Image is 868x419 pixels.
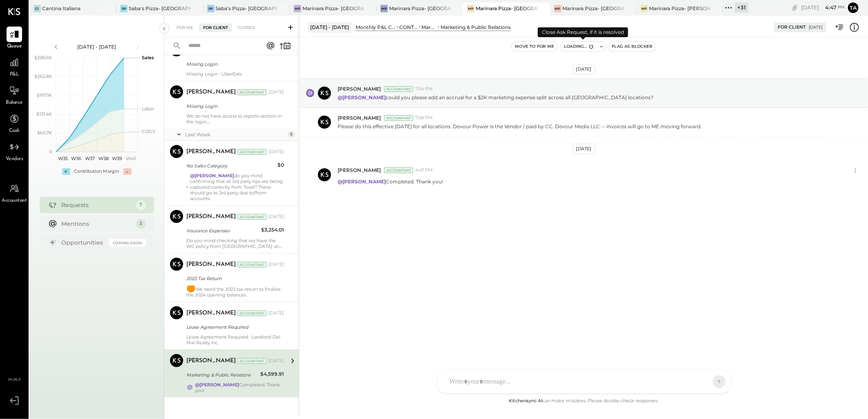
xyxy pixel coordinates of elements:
div: 3 [136,219,146,229]
div: 7 [136,200,146,210]
div: Accountant [237,358,266,364]
button: Ta [847,1,860,14]
div: [PERSON_NAME] [186,309,236,317]
div: Accountant [237,310,266,316]
div: Monthly P&L Comparison [356,24,395,31]
div: [DATE] - [DATE] [62,43,132,50]
div: Missing Login [186,60,282,68]
div: Completed. Thank you! [195,382,284,393]
span: Vendors [6,156,23,163]
div: Marinara Pizza- [GEOGRAPHIC_DATA] [563,5,624,12]
button: Flag as Blocker [609,42,656,51]
div: We do not have access to reports section in the login. [186,113,284,125]
button: Loading... [561,42,597,51]
text: COGS [142,129,155,134]
span: 4:47 PM [415,167,433,174]
span: [PERSON_NAME] [338,114,381,121]
div: Do you mind checking that we have the WC policy from [GEOGRAPHIC_DATA] and are amortizing? [186,238,284,249]
p: Completed. Thank you! [338,178,443,185]
div: $3,254.01 [261,226,284,234]
div: Marketing & Advertising [422,24,436,31]
a: Balance [0,83,28,107]
div: - [123,168,132,175]
div: Lease Agreement Required [186,323,282,331]
div: Accountant [237,89,266,95]
div: Accountant [237,149,266,155]
div: [PERSON_NAME] [186,357,236,365]
strong: @[PERSON_NAME] [338,94,386,100]
div: MP [380,5,388,12]
text: W40 [125,156,136,161]
div: Contribution Margin [74,168,119,175]
div: Marinara Pizza- [GEOGRAPHIC_DATA]. [476,5,537,12]
div: [PERSON_NAME] [186,88,236,96]
strong: @[PERSON_NAME] [338,178,386,185]
span: [PERSON_NAME] [338,167,381,174]
div: [DATE] [801,4,845,11]
div: Closed [234,24,259,32]
div: Cantina Italiana [42,5,81,12]
span: P&L [10,71,19,78]
text: $197.1K [37,92,52,98]
div: No Sales Category [186,162,275,170]
div: [PERSON_NAME] [186,213,236,221]
div: copy link [791,3,799,12]
div: [DATE] [268,149,284,155]
a: Queue [0,27,28,50]
div: For Client [778,24,806,31]
a: Vendors [0,139,28,163]
div: Accountant [237,214,266,220]
p: could you please add an accrual for a $2K marketing expense split across all [GEOGRAPHIC_DATA] lo... [338,94,653,101]
div: Marinara Pizza- [PERSON_NAME] [649,5,711,12]
div: Marketing & Public Relations [441,24,511,31]
div: [DATE] - [DATE] [308,22,351,32]
div: Accountant [384,86,413,92]
span: [PERSON_NAME] [338,85,381,92]
text: $328.6K [34,55,52,60]
div: 2023 Tax Return [186,274,282,283]
div: Last Week [185,131,286,138]
div: For Me [172,24,197,32]
div: Saba's Pizza- [GEOGRAPHIC_DATA] [216,5,277,12]
div: Marinara Pizza- [GEOGRAPHIC_DATA] [302,5,364,12]
button: Move to for me [512,42,557,51]
div: Opportunities [62,238,105,247]
text: W35 [58,156,67,161]
strong: @[PERSON_NAME] [190,173,234,178]
div: Coming Soon [109,239,146,247]
div: [DATE] [268,214,284,220]
span: Accountant [2,197,27,205]
div: + 31 [735,2,748,13]
span: 7:54 PM [415,86,433,92]
span: Queue [7,43,22,50]
div: Missing Login [186,102,282,110]
div: SP [207,5,215,12]
span: 7:58 PM [415,115,433,121]
text: Labor [142,106,154,111]
div: $0 [277,161,284,169]
div: MP [554,5,562,12]
div: Missing Login - UberEats [186,71,284,77]
div: + [62,168,70,175]
div: Marketing & Public Relations [186,371,258,379]
div: For Client [199,24,232,32]
text: W37 [85,156,95,161]
a: P&L [0,55,28,78]
strong: @[PERSON_NAME] [195,382,239,388]
div: 5 [288,131,295,138]
div: CONTROLLABLE EXPENSES [399,24,417,31]
div: [DATE] [268,358,284,364]
text: W36 [71,156,81,161]
div: [DATE] [573,64,595,74]
div: Requests [62,201,132,209]
div: Accountant [237,262,266,267]
div: do you mind confirming that all 3rd party tips are being captured correctly from Toast? These sho... [190,173,284,201]
div: MP [641,5,648,12]
text: Sales [142,55,154,60]
text: W39 [112,156,122,161]
text: $262.9K [34,74,52,79]
a: Cash [0,111,28,135]
div: Accountant [384,167,413,173]
div: Lease Agreement Required : Landlord: Del Mar Realty Inc [186,334,284,345]
div: $4,599.91 [260,370,284,378]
